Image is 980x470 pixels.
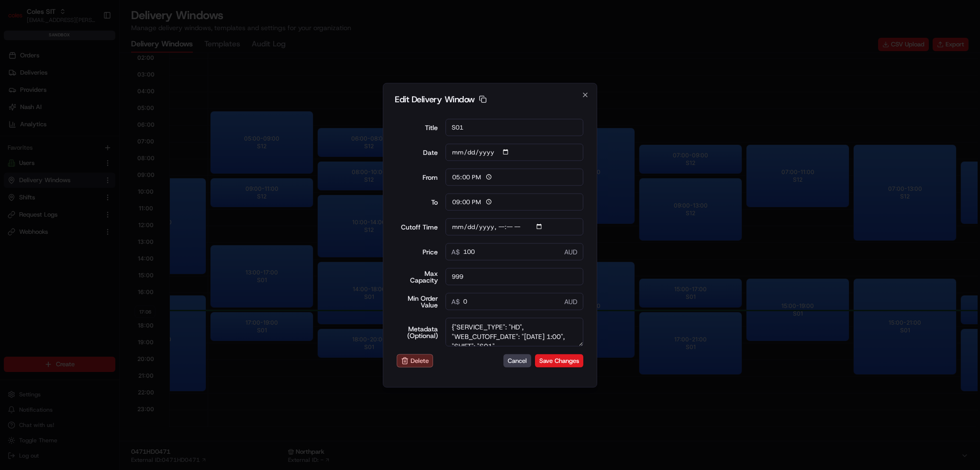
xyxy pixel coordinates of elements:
[67,162,116,169] a: Powered byPylon
[503,354,531,368] button: Cancel
[445,243,584,260] input: 0.00
[90,139,154,148] span: API Documentation
[397,325,438,339] label: Metadata (Optional)
[10,10,29,29] img: Nash
[397,270,438,283] label: Max Capacity
[19,139,73,148] span: Knowledge Base
[33,91,157,101] div: Start new chat
[77,135,157,152] a: 💻API Documentation
[397,295,438,308] label: Min Order Value
[445,293,584,310] input: 0.00
[397,198,438,205] label: To
[397,354,433,367] button: Delete
[397,174,438,180] label: From
[397,149,438,155] label: Date
[397,124,438,131] label: Title
[81,140,89,147] div: 💻
[163,94,174,106] button: Start new chat
[445,317,584,346] textarea: {"SERVICE_TYPE": "HD", "WEB_CUTOFF_DATE": "[DATE] 1:00", "SHIFT": "S01", "DELIVERY_RESTRICTION3":...
[535,354,583,368] button: Save Changes
[10,91,27,109] img: 1736555255976-a54dd68f-1ca7-489b-9aae-adbdc363a1c4
[33,101,121,109] div: We're available if you need us!
[10,38,174,54] p: Welcome 👋
[95,162,116,169] span: Pylon
[445,119,584,136] input: e.g., Morning Express
[397,248,438,255] label: Price
[397,223,438,230] label: Cutoff Time
[395,95,585,103] h2: Edit Delivery Window
[6,135,77,152] a: 📗Knowledge Base
[10,140,17,147] div: 📗
[25,62,158,72] input: Clear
